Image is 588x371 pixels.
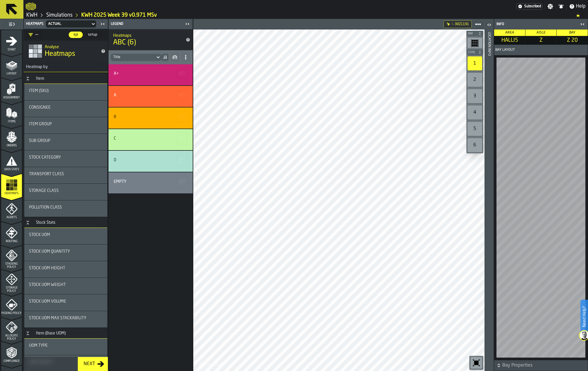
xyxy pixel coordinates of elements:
button: Button-Item (Base UOM)-open [24,331,31,336]
span: Items [1,120,22,123]
div: stat-Storage Class [24,184,107,200]
div: stat-Stock UOM Weight [24,278,107,294]
span: Storage Policy [1,286,22,293]
div: Title [29,138,103,143]
span: Item Group [29,122,52,126]
div: button-toolbar-undefined [466,104,483,121]
span: Stock UOM Volume [29,299,66,304]
div: Item [32,76,48,81]
button: button- [171,53,179,61]
span: Level [467,51,477,54]
div: Location Info [487,31,491,370]
span: Transport Class [29,172,64,176]
div: stat- [108,64,193,85]
div: Title [114,115,186,119]
span: Heatmap by [24,65,48,69]
h3: title-section-Stock Stats [24,217,107,228]
h2: Sub Title [45,44,96,49]
span: ABC (6) [113,38,179,47]
div: Title [29,105,103,110]
div: thumb [83,32,102,38]
div: C [114,136,116,141]
span: Compliance [1,360,22,363]
div: Title [29,343,103,348]
div: Title [29,233,103,237]
div: stat-Transport Class [24,167,107,183]
label: Need Help? [581,300,587,333]
div: DropdownMenuValue-390e9a48-8fcf-4b57-8956-a80f09457d32 [48,22,88,26]
span: 30Z1191 [455,22,469,26]
a: link-to-/wh/i/4fb45246-3b77-4bb5-b880-c337c3c5facb/simulations/4cf6e0dc-6c9c-4179-bc24-c8787283ec4c [81,12,157,18]
div: stat-Item (SKU) [24,84,107,100]
div: Title [29,122,103,126]
span: Bay [569,31,575,34]
span: Heatmaps [45,49,75,59]
div: stat-Stock UOM Height [24,261,107,278]
li: menu Orders [1,126,22,149]
div: Title [29,249,103,254]
div: Title [114,158,186,162]
span: kpi [71,32,80,37]
button: button- [176,176,188,188]
span: Bay Properties [502,362,587,369]
button: button- [494,360,588,371]
button: Button-Item-open [24,76,31,81]
header: Info [494,19,588,30]
div: Title [29,299,103,304]
h3: title-section-Heatmap by [24,62,108,72]
header: Location Info [484,19,494,371]
div: Title [29,316,103,320]
div: thumb [69,32,83,38]
div: stat-UOM Type [24,339,107,355]
div: stat-Stock UOM Max Stackability [24,311,107,327]
span: Item (SKU) [29,89,49,93]
span: Picking Policy [1,312,22,315]
div: Empty [114,179,126,184]
div: button-toolbar-undefined [466,137,483,153]
div: DropdownMenuValue- [113,55,153,59]
div: 6 [468,138,482,152]
div: Menu Subscription [516,3,542,10]
span: Routing [1,240,22,243]
div: stat- [108,172,193,193]
li: menu Stacking Policy [1,246,22,269]
span: Stock UOM Weight [29,282,66,287]
span: Sub Group [29,138,50,143]
button: button- [176,154,188,166]
span: Help [576,3,586,10]
a: link-to-/wh/i/4fb45246-3b77-4bb5-b880-c337c3c5facb [46,12,73,18]
div: 5 [468,122,482,136]
div: Title [29,172,103,176]
div: 2 [468,73,482,87]
div: Title [114,136,186,141]
label: button-toggle-Notifications [556,4,566,9]
a: link-to-/wh/i/4fb45246-3b77-4bb5-b880-c337c3c5facb [26,12,37,18]
li: menu Agents [1,198,22,221]
div: Title [29,266,103,271]
div: Item (Base UOM) [32,331,69,336]
div: 4 [468,105,482,119]
button: Button-Stock Stats-open [24,220,31,225]
label: button-toggle-Open [485,20,493,31]
div: Title [114,93,186,98]
div: title-Heatmaps [24,41,108,62]
span: Z 20 [558,37,587,44]
li: menu Data Stats [1,150,22,173]
div: button-toolbar-undefined [466,55,483,72]
li: menu Layout [1,54,22,77]
div: Title [114,71,186,76]
span: Z [527,37,555,44]
div: Info [495,22,578,26]
div: Legend [110,22,183,26]
span: Pollution Class [29,205,62,210]
button: button- [466,49,483,55]
div: button-toolbar-undefined [466,72,483,88]
h3: title-section-Item [24,73,107,84]
div: stat-Item Group [24,117,107,134]
div: button-toolbar-undefined [469,356,483,370]
div: Title [29,188,103,193]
